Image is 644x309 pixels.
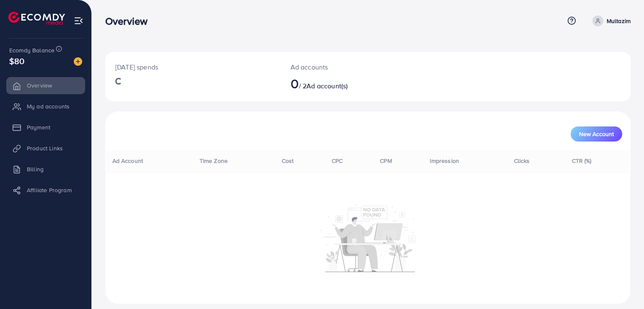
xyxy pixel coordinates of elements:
span: Ecomdy Balance [9,46,55,54]
span: New Account [579,131,614,137]
span: $80 [9,55,24,67]
img: logo [8,12,65,25]
h3: Overview [105,15,154,27]
p: Multazim [607,16,631,26]
span: 0 [291,74,299,93]
img: menu [74,16,83,26]
h2: / 2 [291,75,402,91]
p: [DATE] spends [115,62,270,72]
img: image [74,57,82,66]
span: Ad account(s) [306,81,348,90]
button: New Account [571,126,622,142]
a: Multazim [589,15,631,26]
p: Ad accounts [291,62,402,72]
